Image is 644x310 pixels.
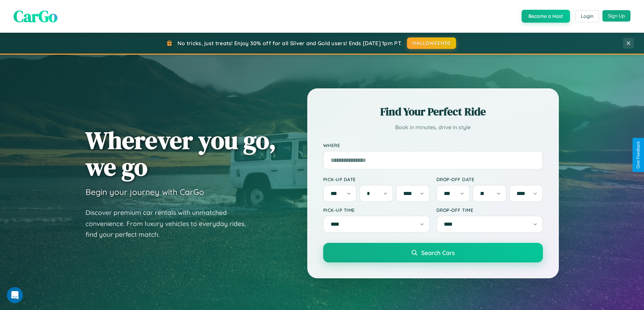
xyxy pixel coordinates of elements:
button: Search Cars [323,243,543,262]
label: Where [323,142,543,148]
button: Sign Up [602,10,630,22]
span: CarGo [14,5,57,27]
iframe: Intercom live chat [7,287,23,303]
h2: Find Your Perfect Ride [323,104,543,119]
span: No tricks, just treats! Enjoy 30% off for all Silver and Gold users! Ends [DATE] 1pm PT. [177,40,402,47]
h1: Wherever you go, we go [86,127,276,180]
p: Discover premium car rentals with unmatched convenience. From luxury vehicles to everyday rides, ... [86,207,255,240]
span: Search Cars [421,249,455,256]
button: HALLOWEEN30 [407,37,456,49]
p: Book in minutes, drive in style [323,122,543,132]
div: Give Feedback [636,141,641,169]
label: Pick-up Date [323,176,430,182]
label: Drop-off Date [436,176,543,182]
h3: Begin your journey with CarGo [86,187,204,197]
button: Login [575,10,599,22]
label: Pick-up Time [323,207,430,213]
button: Become a Host [522,10,570,23]
label: Drop-off Time [436,207,543,213]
